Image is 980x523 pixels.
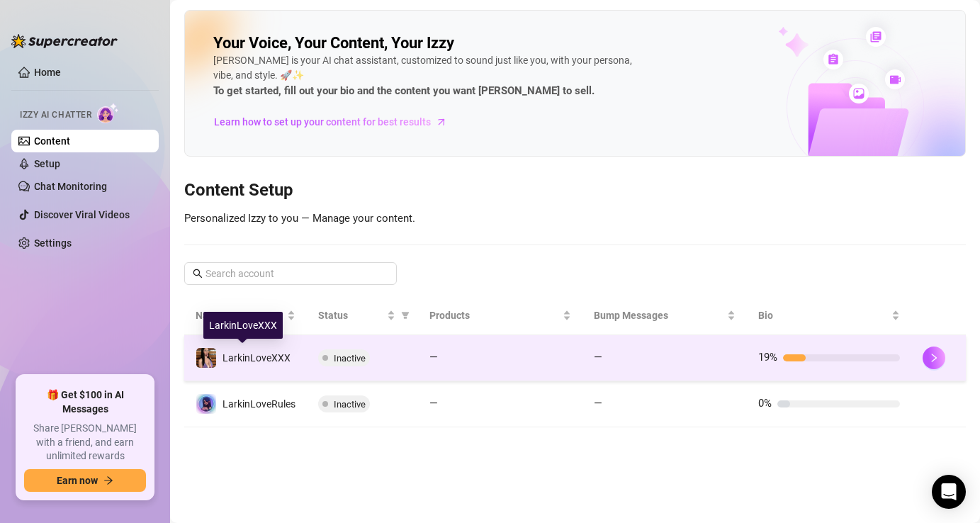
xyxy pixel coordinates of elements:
h2: Your Voice, Your Content, Your Izzy [213,33,454,53]
a: Content [34,135,70,147]
span: — [429,351,438,364]
span: arrow-right [434,115,449,129]
span: Products [429,308,560,323]
span: arrow-right [103,476,113,485]
span: Bump Messages [594,308,724,323]
span: LarkinLoveXXX [223,352,291,364]
span: 0% [758,397,772,410]
input: Search account [205,266,377,281]
img: LarkinLoveRules [196,394,216,414]
div: [PERSON_NAME] is your AI chat assistant, customized to sound just like you, with your persona, vi... [213,53,638,100]
span: LarkinLoveRules [223,398,295,410]
span: Name [196,308,284,323]
span: Bio [758,308,889,323]
span: search [193,269,203,279]
span: Share [PERSON_NAME] with a friend, and earn unlimited rewards [24,422,146,463]
a: Learn how to set up your content for best results [213,111,458,133]
span: Izzy AI Chatter [20,108,91,122]
span: Status [318,308,384,323]
h3: Content Setup [184,179,966,202]
strong: To get started, fill out your bio and the content you want [PERSON_NAME] to sell. [213,84,595,97]
span: Personalized Izzy to you — Manage your content. [184,212,415,225]
div: Open Intercom Messenger [932,475,966,509]
a: Setup [34,158,60,169]
img: AI Chatter [97,103,119,123]
span: Learn how to set up your content for best results [214,114,431,130]
span: right [929,353,939,363]
th: Bump Messages [582,296,747,335]
th: Products [418,296,582,335]
span: filter [401,311,410,320]
span: — [594,397,602,410]
th: Bio [747,296,911,335]
span: — [594,351,602,364]
a: Home [34,67,61,78]
img: logo-BBDzfeDw.svg [11,34,118,48]
span: filter [398,305,412,326]
span: — [429,397,438,410]
span: Earn now [57,475,98,486]
a: Settings [34,237,72,249]
span: 🎁 Get $100 in AI Messages [24,388,146,416]
div: LarkinLoveXXX [203,312,283,339]
a: Discover Viral Videos [34,209,130,220]
span: 19% [758,351,777,364]
a: Chat Monitoring [34,181,107,192]
span: Inactive [334,353,366,364]
span: Inactive [334,399,366,410]
th: Status [307,296,418,335]
img: ai-chatter-content-library-cLFOSyPT.png [745,11,965,156]
th: Name [184,296,307,335]
button: Earn nowarrow-right [24,469,146,492]
img: LarkinLoveXXX [196,348,216,368]
button: right [923,347,945,369]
